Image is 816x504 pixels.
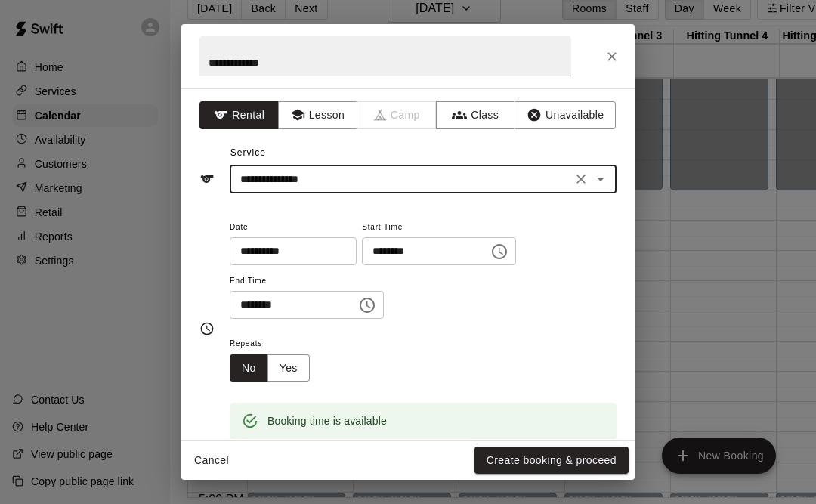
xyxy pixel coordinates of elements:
[362,218,516,238] span: Start Time
[230,354,310,382] div: outlined button group
[484,237,515,267] button: Choose time, selected time is 1:00 PM
[230,334,322,354] span: Repeats
[474,447,629,475] button: Create booking & proceed
[590,169,611,190] button: Open
[436,101,515,129] button: Class
[199,172,215,187] svg: Service
[230,271,384,292] span: End Time
[278,101,357,129] button: Lesson
[515,101,616,129] button: Unavailable
[187,447,236,475] button: Cancel
[357,101,437,129] span: Camps can only be created in the Services page
[230,354,268,382] button: No
[570,169,592,190] button: Clear
[199,101,279,129] button: Rental
[598,43,626,70] button: Close
[352,290,382,320] button: Choose time, selected time is 1:15 PM
[230,147,266,158] span: Service
[267,407,387,434] div: Booking time is available
[199,321,215,336] svg: Timing
[267,354,310,382] button: Yes
[230,237,346,265] input: Choose date, selected date is Aug 23, 2025
[230,218,357,238] span: Date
